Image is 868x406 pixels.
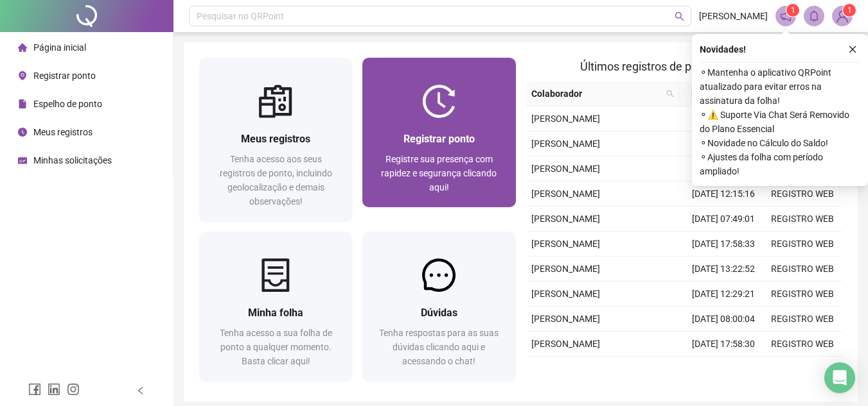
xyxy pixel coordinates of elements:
[33,99,102,109] span: Espelho de ponto
[33,42,86,53] span: Página inicial
[18,128,27,137] span: clock-circle
[780,10,792,22] span: notification
[379,328,499,366] span: Tenha respostas para as suas dúvidas clicando aqui e acessando o chat!
[531,87,662,101] span: Colaborador
[248,307,303,319] span: Minha folha
[833,6,852,26] img: 93985
[580,60,788,73] span: Últimos registros de ponto sincronizados
[531,214,600,224] span: [PERSON_NAME]
[18,71,27,80] span: environment
[763,332,842,357] td: REGISTRO WEB
[763,207,842,232] td: REGISTRO WEB
[531,164,600,174] span: [PERSON_NAME]
[700,42,746,56] span: Novidades !
[33,155,112,165] span: Minhas solicitações
[843,4,856,17] sup: Atualize o seu contato no menu Meus Dados
[531,239,600,249] span: [PERSON_NAME]
[136,386,145,395] span: left
[33,71,96,81] span: Registrar ponto
[664,84,677,103] span: search
[241,133,310,145] span: Meus registros
[684,257,763,282] td: [DATE] 13:22:52
[824,362,855,393] div: Open Intercom Messenger
[808,10,820,22] span: bell
[421,307,457,319] span: Dúvidas
[700,150,860,178] span: ⚬ Ajustes da folha com período ampliado!
[531,114,600,124] span: [PERSON_NAME]
[531,339,600,349] span: [PERSON_NAME]
[531,289,600,299] span: [PERSON_NAME]
[18,99,27,108] span: file
[531,139,600,149] span: [PERSON_NAME]
[666,90,674,97] span: search
[48,383,60,396] span: linkedin
[199,232,352,381] a: Minha folhaTenha acesso a sua folha de ponto a qualquer momento. Basta clicar aqui!
[362,58,515,207] a: Registrar pontoRegistre sua presença com rapidez e segurança clicando aqui!
[791,6,795,15] span: 1
[763,282,842,307] td: REGISTRO WEB
[684,131,763,156] td: [DATE] 17:58:20
[684,87,740,101] span: Data/Hora
[763,357,842,382] td: REGISTRO WEB
[763,257,842,282] td: REGISTRO WEB
[684,106,763,131] td: [DATE] 08:42:07
[847,6,852,15] span: 1
[684,156,763,182] td: [DATE] 13:05:23
[700,136,860,150] span: ⚬ Novidade no Cálculo do Saldo!
[700,65,860,108] span: ⚬ Mantenha o aplicativo QRPoint atualizado para evitar erros na assinatura da folha!
[18,156,27,165] span: schedule
[684,332,763,357] td: [DATE] 17:58:30
[67,383,80,396] span: instagram
[763,307,842,332] td: REGISTRO WEB
[679,81,756,106] th: Data/Hora
[381,154,497,192] span: Registre sua presença com rapidez e segurança clicando aqui!
[362,232,515,381] a: DúvidasTenha respostas para as suas dúvidas clicando aqui e acessando o chat!
[848,45,857,54] span: close
[403,133,475,145] span: Registrar ponto
[684,307,763,332] td: [DATE] 08:00:04
[28,383,41,396] span: facebook
[531,189,600,199] span: [PERSON_NAME]
[684,207,763,232] td: [DATE] 07:49:01
[675,12,684,21] span: search
[684,232,763,257] td: [DATE] 17:58:33
[786,4,799,17] sup: 1
[684,182,763,207] td: [DATE] 12:15:16
[763,182,842,207] td: REGISTRO WEB
[531,314,600,324] span: [PERSON_NAME]
[684,282,763,307] td: [DATE] 12:29:21
[220,154,332,207] span: Tenha acesso aos seus registros de ponto, incluindo geolocalização e demais observações!
[199,58,352,221] a: Meus registrosTenha acesso aos seus registros de ponto, incluindo geolocalização e demais observa...
[699,9,768,23] span: [PERSON_NAME]
[763,232,842,257] td: REGISTRO WEB
[684,357,763,382] td: [DATE] 13:32:45
[220,328,332,366] span: Tenha acesso a sua folha de ponto a qualquer momento. Basta clicar aqui!
[700,108,860,136] span: ⚬ ⚠️ Suporte Via Chat Será Removido do Plano Essencial
[18,43,27,52] span: home
[531,264,600,274] span: [PERSON_NAME]
[33,127,93,137] span: Meus registros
